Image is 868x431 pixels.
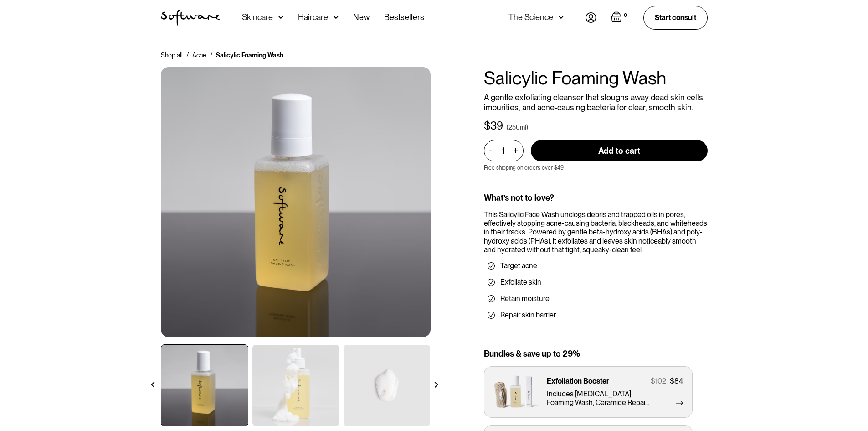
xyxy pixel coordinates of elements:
[278,13,283,22] img: arrow down
[484,165,564,171] p: Free shipping on orders over $49
[531,140,708,161] input: Add to cart
[643,6,708,29] a: Start consult
[484,67,708,89] h1: Salicylic Foaming Wash
[484,119,490,133] div: $
[674,377,683,385] div: 84
[433,382,439,388] img: arrow right
[161,10,220,26] a: home
[622,11,629,20] div: 0
[298,13,328,22] div: Haircare
[670,377,674,385] div: $
[484,349,708,359] div: Bundles & save up to 29%
[192,51,206,60] a: Acne
[484,366,693,418] a: Exfoliation Booster$102$84Includes [MEDICAL_DATA] Foaming Wash, Ceramide Repair Balm and Cleansin...
[651,377,655,385] div: $
[484,193,708,203] div: What’s not to love?
[490,119,503,133] div: 39
[488,261,704,270] li: Target acne
[559,13,564,22] img: arrow down
[186,51,189,60] div: /
[210,51,212,60] div: /
[547,389,650,407] p: Includes [MEDICAL_DATA] Foaming Wash, Ceramide Repair Balm and Cleansing Cloth
[242,13,273,22] div: Skincare
[161,10,220,26] img: Software Logo
[488,311,704,320] li: Repair skin barrier
[161,67,431,337] img: Ceramide Moisturiser
[150,382,156,388] img: arrow left
[489,145,495,156] div: -
[508,13,553,22] div: The Science
[161,51,183,60] a: Shop all
[484,93,708,112] p: A gentle exfoliating cleanser that sloughs away dead skin cells, impurities, and acne-causing bac...
[611,11,629,24] a: Open empty cart
[655,377,666,385] div: 102
[511,145,521,156] div: +
[507,123,528,132] div: (250ml)
[484,210,708,254] div: This Salicylic Face Wash unclogs debris and trapped oils in pores, effectively stopping acne-caus...
[488,278,704,287] li: Exfoliate skin
[488,294,704,303] li: Retain moisture
[547,377,609,385] p: Exfoliation Booster
[216,51,283,60] div: Salicylic Foaming Wash
[334,13,339,22] img: arrow down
